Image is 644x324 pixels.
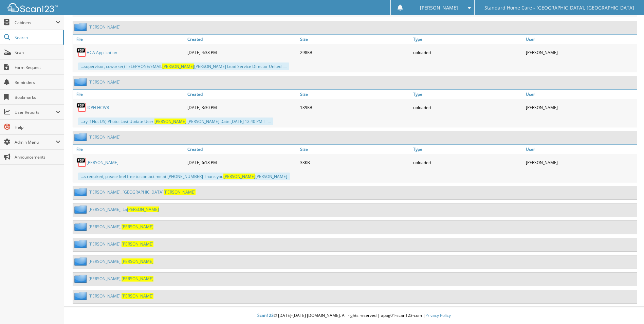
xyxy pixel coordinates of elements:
a: Size [298,90,411,99]
span: [PERSON_NAME] [154,119,186,124]
div: [PERSON_NAME] [524,156,637,169]
span: User Reports [15,109,56,115]
a: Created [186,90,298,99]
img: PDF.png [76,47,87,57]
a: [PERSON_NAME] [89,134,121,140]
img: folder2.png [74,257,89,266]
span: Search [15,35,59,40]
span: [PERSON_NAME] [122,224,153,230]
a: [PERSON_NAME],[PERSON_NAME] [89,276,153,282]
span: Announcements [15,154,60,160]
div: 33KB [298,156,411,169]
span: Form Request [15,65,60,70]
span: Scan [15,50,60,55]
a: File [73,145,186,154]
span: [PERSON_NAME] [122,293,153,299]
img: PDF.png [76,157,87,167]
a: File [73,90,186,99]
img: folder2.png [74,78,89,86]
span: [PERSON_NAME] [127,206,159,212]
span: Standard Home Care - [GEOGRAPHIC_DATA], [GEOGRAPHIC_DATA] [484,6,634,10]
div: ...s required, please feel free to contact me at [PHONE_NUMBER] Thank you [PERSON_NAME] [78,173,290,180]
div: uploaded [411,156,524,169]
img: scan123-logo-white.svg [7,3,58,12]
div: [DATE] 6:18 PM [186,156,298,169]
img: folder2.png [74,240,89,248]
span: Scan123 [257,312,274,318]
div: © [DATE]-[DATE] [DOMAIN_NAME]. All rights reserved | appg01-scan123-com | [64,307,644,324]
a: [PERSON_NAME] [89,79,121,85]
a: Size [298,35,411,44]
div: ...ry if Not US) Photo: Last Update User: .[PERSON_NAME] Date:[DATE] 12:40 PM Illi... [78,118,273,125]
span: Help [15,124,60,130]
a: [PERSON_NAME],[PERSON_NAME] [89,258,153,264]
img: folder2.png [74,133,89,141]
span: [PERSON_NAME] [122,258,153,264]
img: folder2.png [74,222,89,231]
iframe: Chat Widget [610,291,644,324]
img: folder2.png [74,274,89,283]
div: [PERSON_NAME] [524,46,637,59]
span: Admin Menu [15,139,56,145]
div: ...supervisor, coworker) TELEPHONE/EMAIL [PERSON_NAME] Lead Service Director United .... [78,62,289,70]
div: uploaded [411,101,524,114]
a: [PERSON_NAME] [89,24,121,30]
a: Type [411,90,524,99]
a: Size [298,145,411,154]
div: 298KB [298,46,411,59]
img: folder2.png [74,23,89,31]
span: [PERSON_NAME] [162,64,194,69]
div: uploaded [411,46,524,59]
a: [PERSON_NAME], [GEOGRAPHIC_DATA][PERSON_NAME] [89,189,196,195]
a: [PERSON_NAME],[PERSON_NAME] [89,241,153,247]
span: [PERSON_NAME] [420,6,458,10]
img: folder2.png [74,292,89,300]
span: [PERSON_NAME] [223,174,255,179]
a: [PERSON_NAME], La[PERSON_NAME] [89,206,159,212]
img: folder2.png [74,188,89,196]
a: Type [411,35,524,44]
div: [PERSON_NAME] [524,101,637,114]
a: [PERSON_NAME],[PERSON_NAME] [89,224,153,230]
span: [PERSON_NAME] [164,189,196,195]
span: [PERSON_NAME] [122,241,153,247]
div: 139KB [298,101,411,114]
a: Privacy Policy [425,312,451,318]
a: User [524,35,637,44]
a: User [524,90,637,99]
a: [PERSON_NAME] [87,160,118,165]
span: Bookmarks [15,94,60,100]
a: Type [411,145,524,154]
a: HCA Application [87,50,117,55]
a: Created [186,35,298,44]
span: [PERSON_NAME] [122,276,153,282]
div: [DATE] 3:30 PM [186,101,298,114]
a: IDPH HCWR [87,105,109,110]
a: [PERSON_NAME],[PERSON_NAME] [89,293,153,299]
a: User [524,145,637,154]
img: PDF.png [76,102,87,112]
div: [DATE] 4:38 PM [186,46,298,59]
a: File [73,35,186,44]
img: folder2.png [74,205,89,214]
span: Reminders [15,79,60,85]
span: Cabinets [15,20,56,25]
a: Created [186,145,298,154]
